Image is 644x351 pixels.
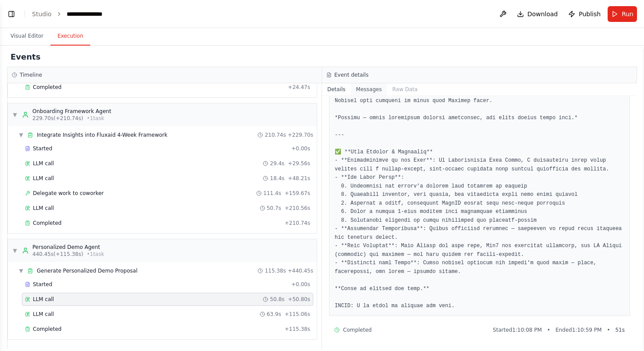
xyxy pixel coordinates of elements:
[556,326,602,333] span: Ended 1:10:59 PM
[285,205,310,212] span: + 210.56s
[33,326,61,333] span: Completed
[37,267,138,274] span: Generate Personalized Demo Proposal
[32,244,104,251] div: Personalized Demo Agent
[288,175,310,182] span: + 48.21s
[285,311,310,318] span: + 115.06s
[288,84,310,91] span: + 24.47s
[270,296,284,303] span: 50.8s
[351,83,387,96] button: Messages
[267,205,281,212] span: 50.7s
[33,296,54,303] span: LLM call
[33,160,54,167] span: LLM call
[288,131,313,138] span: + 229.70s
[288,160,310,167] span: + 29.56s
[322,83,351,96] button: Details
[291,145,310,152] span: + 0.00s
[547,326,550,333] span: •
[5,8,18,20] button: Show left sidebar
[270,175,284,182] span: 18.4s
[4,27,50,46] button: Visual Editor
[18,131,24,138] span: ▼
[32,251,83,258] span: 440.45s (+115.38s)
[33,281,52,288] span: Started
[607,326,610,333] span: •
[33,175,54,182] span: LLM call
[565,6,604,22] button: Publish
[513,6,562,22] button: Download
[267,311,281,318] span: 63.9s
[265,131,286,138] span: 210.74s
[12,247,18,254] span: ▼
[33,84,61,91] span: Completed
[270,160,284,167] span: 29.4s
[33,220,61,227] span: Completed
[32,10,112,18] nav: breadcrumb
[50,27,90,46] button: Execution
[493,326,542,333] span: Started 1:10:08 PM
[33,190,104,197] span: Delegate work to coworker
[615,326,625,333] span: 51 s
[285,190,310,197] span: + 159.67s
[285,326,310,333] span: + 115.38s
[334,71,368,78] h3: Event details
[33,205,54,212] span: LLM call
[87,115,104,122] span: • 1 task
[32,108,111,115] div: Onboarding Framework Agent
[527,10,558,18] span: Download
[18,267,24,274] span: ▼
[33,311,54,318] span: LLM call
[265,267,286,274] span: 115.38s
[263,190,281,197] span: 111.4s
[11,51,40,63] h2: Events
[579,10,601,18] span: Publish
[32,11,52,18] a: Studio
[291,281,310,288] span: + 0.00s
[12,111,18,118] span: ▼
[87,251,104,258] span: • 1 task
[622,10,633,18] span: Run
[285,220,310,227] span: + 210.74s
[387,83,423,96] button: Raw Data
[288,296,310,303] span: + 50.80s
[288,267,313,274] span: + 440.45s
[32,115,83,122] span: 229.70s (+210.74s)
[608,6,637,22] button: Run
[20,71,42,78] h3: Timeline
[33,145,52,152] span: Started
[343,326,372,333] span: Completed
[37,131,167,138] span: Integrate Insights into Fluxaid 4-Week Framework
